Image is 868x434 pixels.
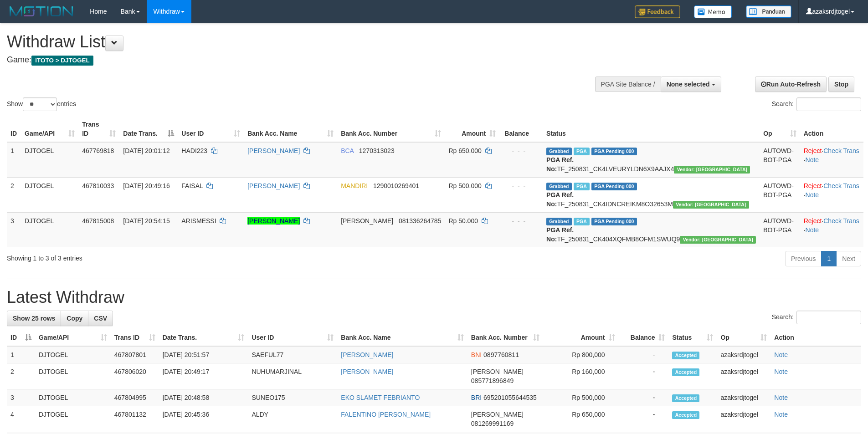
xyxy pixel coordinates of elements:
[7,363,35,389] td: 2
[717,389,770,406] td: azaksrdjtogel
[836,251,861,266] a: Next
[341,182,368,189] span: MANDIRI
[248,406,337,432] td: ALDY
[341,217,393,225] span: [PERSON_NAME]
[123,217,169,225] span: [DATE] 20:54:15
[591,218,637,225] span: PGA Pending
[7,329,35,346] th: ID: activate to sort column descending
[94,315,107,322] span: CSV
[445,116,499,142] th: Amount: activate to sort column ascending
[591,148,637,155] span: PGA Pending
[82,182,114,189] span: 467810033
[717,329,770,346] th: Op: activate to sort column ascending
[178,116,244,142] th: User ID: activate to sort column ascending
[823,217,859,225] a: Check Trans
[248,363,337,389] td: NUHUMARJINAL
[772,97,861,111] label: Search:
[619,406,669,432] td: -
[796,97,861,111] input: Search:
[546,226,574,243] b: PGA Ref. No:
[35,406,111,432] td: DJTOGEL
[448,217,478,225] span: Rp 50.000
[760,177,800,212] td: AUTOWD-BOT-PGA
[619,389,669,406] td: -
[35,346,111,363] td: DJTOGEL
[337,116,445,142] th: Bank Acc. Number: activate to sort column ascending
[543,363,619,389] td: Rp 160,000
[341,394,420,401] a: EKO SLAMET FEBRIANTO
[82,147,114,154] span: 467769818
[543,177,760,212] td: TF_250831_CK4IDNCREIKM8O32653M
[800,116,863,142] th: Action
[823,147,859,154] a: Check Trans
[23,97,57,111] select: Showentries
[772,311,861,324] label: Search:
[543,116,760,142] th: Status
[61,311,88,326] a: Copy
[774,411,788,418] a: Note
[159,329,248,346] th: Date Trans.: activate to sort column ascending
[159,406,248,432] td: [DATE] 20:45:36
[181,182,203,189] span: FAISAL
[7,177,21,212] td: 2
[717,363,770,389] td: azaksrdjtogel
[543,406,619,432] td: Rp 650,000
[821,251,837,266] a: 1
[503,146,539,155] div: - - -
[546,218,572,225] span: Grabbed
[7,116,21,142] th: ID
[21,212,78,247] td: DJTOGEL
[672,394,699,402] span: Accepted
[828,77,854,92] a: Stop
[661,77,721,92] button: None selected
[7,311,61,326] a: Show 25 rows
[471,420,514,427] span: Copy 081269991169 to clipboard
[546,156,574,173] b: PGA Ref. No:
[672,368,699,376] span: Accepted
[341,351,393,358] a: [PERSON_NAME]
[88,311,113,326] a: CSV
[7,389,35,406] td: 3
[804,147,822,154] a: Reject
[717,346,770,363] td: azaksrdjtogel
[159,389,248,406] td: [DATE] 20:48:58
[159,346,248,363] td: [DATE] 20:51:57
[21,177,78,212] td: DJTOGEL
[7,56,570,65] h4: Game:
[760,142,800,178] td: AUTOWD-BOT-PGA
[7,288,861,306] h1: Latest Withdraw
[591,183,637,190] span: PGA Pending
[806,226,819,234] a: Note
[31,56,93,66] span: ITOTO > DJTOGEL
[595,77,661,92] div: PGA Site Balance /
[471,351,482,358] span: BNI
[471,368,524,375] span: [PERSON_NAME]
[503,216,539,225] div: - - -
[471,394,482,401] span: BRI
[21,116,78,142] th: Game/API: activate to sort column ascending
[672,352,699,359] span: Accepted
[7,142,21,178] td: 1
[760,116,800,142] th: Op: activate to sort column ascending
[755,77,827,92] a: Run Auto-Refresh
[674,166,750,174] span: Vendor URL: https://checkout4.1velocity.biz
[800,177,863,212] td: · ·
[111,329,159,346] th: Trans ID: activate to sort column ascending
[546,191,574,208] b: PGA Ref. No:
[181,217,216,225] span: ARISMESSI
[471,377,514,384] span: Copy 085771896849 to clipboard
[247,182,300,189] a: [PERSON_NAME]
[574,218,590,225] span: Marked by azaksrdjtogel
[717,406,770,432] td: azaksrdjtogel
[111,363,159,389] td: 467806020
[111,389,159,406] td: 467804995
[448,182,481,189] span: Rp 500.000
[248,389,337,406] td: SUNEO175
[499,116,543,142] th: Balance
[448,147,481,154] span: Rp 650.000
[159,363,248,389] td: [DATE] 20:49:17
[248,346,337,363] td: SAEFUL77
[7,212,21,247] td: 3
[543,346,619,363] td: Rp 800,000
[247,147,300,154] a: [PERSON_NAME]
